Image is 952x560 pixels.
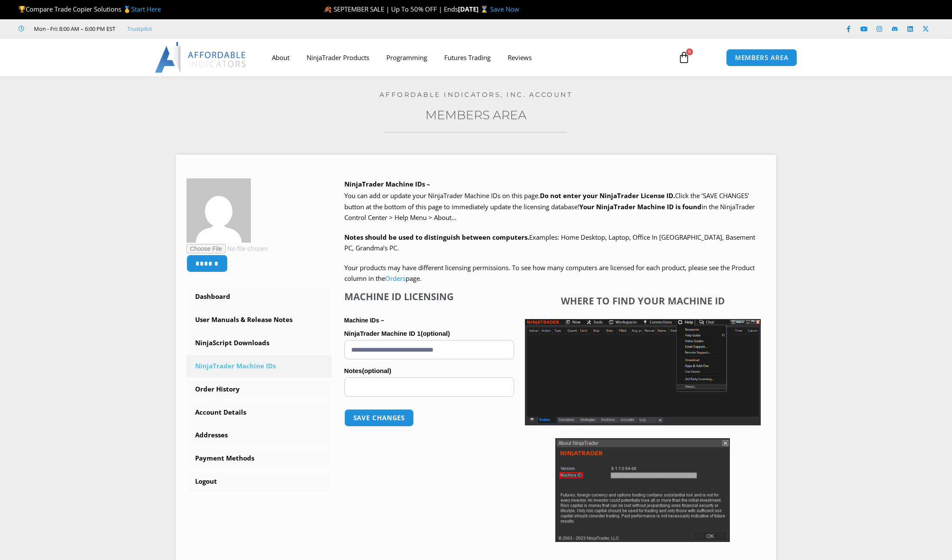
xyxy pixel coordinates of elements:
[425,108,527,122] a: Members Area
[187,355,331,377] a: NinjaTrader Machine IDs
[421,330,450,337] span: (optional)
[19,6,25,12] img: 🏆
[579,202,702,211] strong: Your NinjaTrader Machine ID is found
[385,274,406,283] a: Orders
[499,48,540,67] a: Reviews
[324,5,458,13] span: 🍂 SEPTEMBER SALE | Up To 50% OFF | Ends
[187,286,331,308] a: Dashboard
[187,309,331,331] a: User Manuals & Release Notes
[155,42,247,73] img: LogoAI | Affordable Indicators – NinjaTrader
[490,5,519,13] a: Save Now
[187,332,331,354] a: NinjaScript Downloads
[726,49,798,66] a: MEMBERS AREA
[131,5,161,13] a: Start Here
[735,54,789,61] span: MEMBERS AREA
[344,191,755,222] span: Click the ‘SAVE CHANGES’ button at the bottom of this page to immediately update the licensing da...
[187,401,331,424] a: Account Details
[187,286,331,493] nav: Account pages
[380,90,573,99] a: Affordable Indicators, Inc. Account
[686,48,693,55] span: 0
[362,367,391,374] span: (optional)
[18,5,161,13] span: Compare Trade Copier Solutions 🥇
[344,291,514,302] h4: Machine ID Licensing
[298,48,378,67] a: NinjaTrader Products
[525,319,761,425] img: Screenshot 2025-01-17 1155544 | Affordable Indicators – NinjaTrader
[665,45,703,70] a: 0
[32,24,115,34] span: Mon - Fri: 8:00 AM – 6:00 PM EST
[525,295,761,306] h4: Where to find your Machine ID
[263,48,298,67] a: About
[127,24,152,34] a: Trustpilot
[187,447,331,470] a: Payment Methods
[187,470,331,493] a: Logout
[344,364,514,377] label: Notes
[344,263,755,283] span: Your products may have different licensing permissions. To see how many computers are licensed fo...
[540,191,675,200] b: Do not enter your NinjaTrader License ID.
[344,317,384,324] strong: Machine IDs –
[344,327,514,340] label: NinjaTrader Machine ID 1
[458,5,490,13] strong: [DATE] ⌛
[187,424,331,446] a: Addresses
[436,48,499,67] a: Futures Trading
[187,178,251,243] img: fe8d45d4872a62f2ee1ee909b28b8c9588f1dbef0405191979db17876b7d2778
[344,180,430,188] b: NinjaTrader Machine IDs –
[555,438,730,542] img: Screenshot 2025-01-17 114931 | Affordable Indicators – NinjaTrader
[344,233,755,253] span: Examples: Home Desktop, Laptop, Office In [GEOGRAPHIC_DATA], Basement PC, Grandma’s PC.
[187,378,331,400] a: Order History
[344,191,540,200] span: You can add or update your NinjaTrader Machine IDs on this page.
[263,48,668,67] nav: Menu
[378,48,436,67] a: Programming
[344,409,414,427] button: Save changes
[344,233,529,241] strong: Notes should be used to distinguish between computers.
